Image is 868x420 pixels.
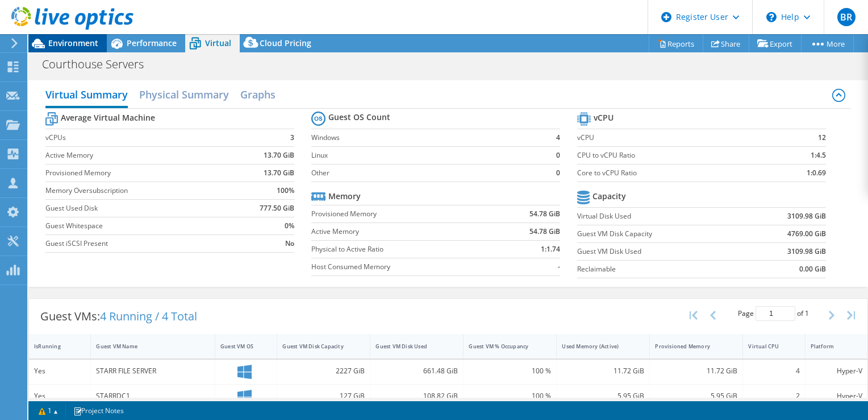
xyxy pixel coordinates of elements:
[756,306,795,321] input: jump to page
[311,208,494,220] label: Provisioned Memory
[100,308,197,324] span: 4 Running / 4 Total
[703,35,749,52] a: Share
[577,132,769,143] label: vCPU
[45,203,235,214] label: Guest Used Disk
[811,365,862,377] div: Hyper-V
[311,226,494,237] label: Active Memory
[529,208,560,220] b: 54.78 GiB
[818,132,826,143] b: 12
[96,390,210,402] div: STARRDC1
[264,167,294,179] b: 13.70 GiB
[34,365,85,377] div: Yes
[799,263,826,275] b: 0.00 GiB
[787,228,826,240] b: 4769.00 GiB
[45,167,235,179] label: Provisioned Memory
[562,343,631,350] div: Used Memory (Active)
[45,150,235,161] label: Active Memory
[282,343,351,350] div: Guest VM Disk Capacity
[807,167,826,179] b: 1:0.69
[65,403,132,418] a: Project Notes
[649,35,703,52] a: Reports
[556,167,560,179] b: 0
[311,150,548,161] label: Linux
[311,244,494,255] label: Physical to Active Ratio
[748,365,799,377] div: 4
[577,263,745,275] label: Reclaimable
[469,343,537,350] div: Guest VM % Occupancy
[311,167,548,179] label: Other
[45,220,235,232] label: Guest Whitespace
[31,403,66,418] a: 1
[738,306,809,321] span: Page of
[61,112,155,123] b: Average Virtual Machine
[260,38,311,48] span: Cloud Pricing
[328,112,390,123] b: Guest OS Count
[375,343,444,350] div: Guest VM Disk Used
[127,38,177,48] span: Performance
[45,238,235,249] label: Guest iSCSI Present
[285,238,294,249] b: No
[205,38,231,48] span: Virtual
[577,228,745,240] label: Guest VM Disk Capacity
[290,132,294,143] b: 3
[282,365,365,377] div: 2227 GiB
[328,191,361,202] b: Memory
[311,261,494,273] label: Host Consumed Memory
[45,132,235,143] label: vCPUs
[220,343,258,350] div: Guest VM OS
[577,167,769,179] label: Core to vCPU Ratio
[556,150,560,161] b: 0
[375,365,458,377] div: 661.48 GiB
[260,203,294,214] b: 777.50 GiB
[558,261,560,273] b: -
[541,244,560,255] b: 1:1.74
[787,246,826,257] b: 3109.98 GiB
[37,58,161,71] h1: Courthouse Servers
[577,150,769,161] label: CPU to vCPU Ratio
[562,365,644,377] div: 11.72 GiB
[801,35,854,52] a: More
[29,299,208,334] div: Guest VMs:
[240,83,276,106] h2: Graphs
[577,246,745,257] label: Guest VM Disk Used
[837,8,856,26] span: BR
[469,365,551,377] div: 100 %
[34,390,85,402] div: Yes
[655,343,724,350] div: Provisioned Memory
[375,390,458,402] div: 108.82 GiB
[139,83,229,106] h2: Physical Summary
[811,343,849,350] div: Platform
[45,83,128,108] h2: Virtual Summary
[805,308,809,318] span: 1
[277,185,294,196] b: 100%
[529,226,560,237] b: 54.78 GiB
[34,343,72,350] div: IsRunning
[562,390,644,402] div: 5.95 GiB
[811,150,826,161] b: 1:4.5
[45,185,235,196] label: Memory Oversubscription
[469,390,551,402] div: 100 %
[48,38,98,48] span: Environment
[282,390,365,402] div: 127 GiB
[655,365,737,377] div: 11.72 GiB
[655,390,737,402] div: 5.95 GiB
[285,220,294,232] b: 0%
[749,35,802,52] a: Export
[556,132,560,143] b: 4
[96,365,210,377] div: STARR FILE SERVER
[264,150,294,161] b: 13.70 GiB
[577,211,745,222] label: Virtual Disk Used
[311,132,548,143] label: Windows
[787,211,826,222] b: 3109.98 GiB
[748,343,786,350] div: Virtual CPU
[592,191,626,202] b: Capacity
[748,390,799,402] div: 2
[811,390,862,402] div: Hyper-V
[96,343,196,350] div: Guest VM Name
[594,112,614,123] b: vCPU
[766,12,777,22] svg: \n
